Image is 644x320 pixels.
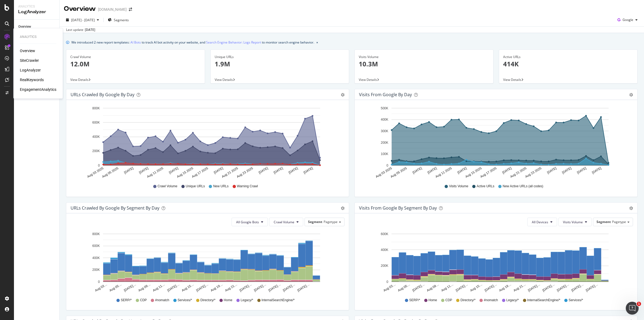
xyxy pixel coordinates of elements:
text: Aug 17 2025 [480,166,497,179]
text: Aug 23 2025 [524,166,542,179]
div: gear [629,93,633,97]
a: SiteCrawler [20,58,39,63]
div: [DATE] [85,27,95,32]
span: Segments [114,18,129,22]
div: Active URLs [503,55,634,59]
span: Visits Volume [563,220,583,224]
p: 1.9M [215,59,345,69]
span: Directory/* [200,298,215,303]
span: #nomatch [155,298,169,303]
span: Segment [308,220,322,224]
text: [DATE] [427,166,438,175]
iframe: Intercom live chat [626,302,639,315]
div: gear [341,93,345,97]
span: Warning Crawl [237,184,258,189]
span: All Devices [532,220,548,224]
text: [DATE] [213,166,224,175]
text: 100K [381,152,388,156]
text: Aug 05 2025 [101,166,119,179]
span: 1 [637,302,641,306]
text: [DATE] [546,166,557,175]
span: SERP/* [409,298,420,303]
button: [DATE] - [DATE] [64,16,101,24]
a: Overview [18,24,56,30]
text: Aug 17 2025 [191,166,209,179]
text: [DATE] [138,166,149,175]
text: Aug 03 2025 [375,166,393,179]
div: We introduced 2 new report templates: to track AI bot activity on your website, and to monitor se... [71,39,314,45]
text: 200K [381,141,388,145]
span: #nomatch [484,298,498,303]
div: RealKeywords [20,77,44,82]
text: Aug 05 2025 [390,166,408,179]
text: [DATE] [576,166,587,175]
span: Pagetype [612,220,626,224]
text: [DATE] [123,166,134,175]
text: [DATE] [457,166,467,175]
a: EngagementAnalytics [20,87,56,92]
div: Overview [20,48,35,53]
text: Aug 21 2025 [510,166,527,179]
div: Unique URLs [215,55,345,59]
text: [DATE] [258,166,269,175]
text: 400K [381,118,388,122]
text: 600K [92,121,100,124]
a: LogAnalyzer [20,67,41,73]
text: 400K [92,135,100,139]
text: [DATE] [288,166,299,175]
span: CDP [445,298,452,303]
span: View Details [359,77,377,82]
span: Services/* [569,298,583,303]
text: 200K [92,268,100,272]
div: gear [629,206,633,210]
span: Legacy/* [241,298,253,303]
button: Segments [106,16,131,24]
text: Aug 15 2025 [176,166,194,179]
span: InternalSearchEngine/* [262,298,295,303]
div: A chart. [71,104,342,179]
svg: A chart. [71,231,342,293]
span: [DATE] - [DATE] [71,18,95,22]
p: 12.0M [70,59,201,69]
text: [DATE] [502,166,512,175]
text: 0 [386,164,388,167]
span: View Details [215,77,233,82]
span: Pagetype [324,220,338,224]
div: Overview [18,24,31,30]
span: Directory/* [460,298,475,303]
text: 400K [92,256,100,260]
div: info banner [66,39,638,45]
div: Visits from Google By Segment By Day [359,205,437,211]
text: 0 [98,280,100,284]
text: [DATE] [168,166,179,175]
text: [DATE] [561,166,572,175]
button: All Devices [527,218,557,226]
text: Aug 11 2025 [435,166,452,179]
span: Services/* [178,298,192,303]
div: Analytics [20,35,56,39]
div: gear [341,206,345,210]
span: Segment [597,220,611,224]
span: All Google Bots [236,220,259,224]
span: CDP [140,298,147,303]
button: All Google Bots [232,218,268,226]
text: [DATE] [273,166,284,175]
span: View Details [70,77,89,82]
span: Crawl Volume [158,184,177,189]
text: Aug 23 2025 [236,166,254,179]
text: [DATE] [591,166,602,175]
span: New URLs [213,184,228,189]
button: Google [615,16,640,24]
button: close banner [315,38,319,46]
p: 414K [503,59,634,69]
div: A chart. [359,104,630,179]
a: Search Engine Behavior: Logs Report [206,39,261,45]
text: 0 [386,280,388,284]
div: Visits from Google by day [359,92,412,97]
div: LogAnalyzer [18,9,55,15]
text: 0 [98,164,100,167]
span: Google [623,17,633,22]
